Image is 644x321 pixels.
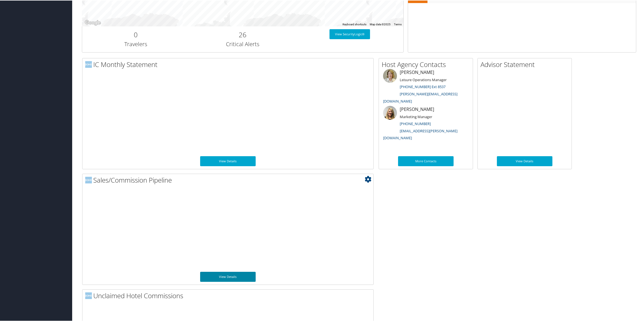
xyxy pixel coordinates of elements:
small: Leisure Operations Manager [400,77,447,82]
a: Open this area in Google Maps (opens a new window) [84,19,102,26]
a: View Details [200,156,256,166]
h2: Unclaimed Hotel Commissions [85,290,373,300]
img: Google [84,19,102,26]
li: [PERSON_NAME] [380,68,471,105]
a: [EMAIL_ADDRESS][PERSON_NAME][DOMAIN_NAME] [383,128,457,140]
h3: Critical Alerts [193,40,292,48]
h2: Advisor Statement [481,59,572,69]
h2: IC Monthly Statement [85,59,373,69]
a: [PHONE_NUMBER] [400,121,431,126]
small: Marketing Manager [400,114,432,119]
a: [PERSON_NAME][EMAIL_ADDRESS][DOMAIN_NAME] [383,91,457,103]
li: [PERSON_NAME] [380,105,471,142]
h2: 26 [193,29,292,39]
a: [PHONE_NUMBER] Ext 8537 [400,84,446,89]
h2: 0 [86,29,185,39]
a: View Details [200,271,256,281]
a: Terms (opens in new tab) [394,22,402,25]
img: meredith-price.jpg [383,68,397,82]
span: Map data ©2025 [370,22,391,25]
h3: Travelers [86,40,185,48]
img: domo-logo.png [85,176,92,183]
img: domo-logo.png [85,61,92,67]
h2: Sales/Commission Pipeline [85,175,373,184]
button: Keyboard shortcuts [343,22,366,26]
a: More Contacts [398,156,454,166]
img: domo-logo.png [85,292,92,298]
h2: Host Agency Contacts [382,59,473,69]
a: View Details [497,156,552,166]
img: ali-moffitt.jpg [383,105,397,119]
a: View SecurityLogic® [329,29,370,39]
